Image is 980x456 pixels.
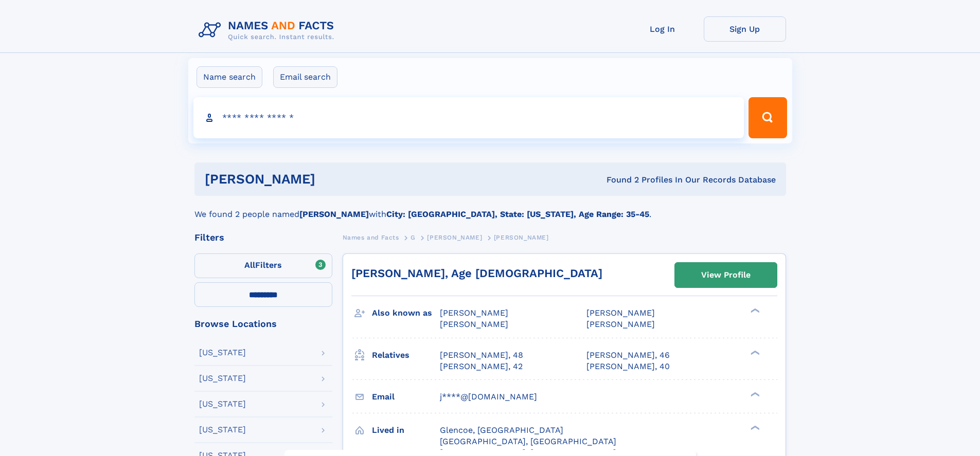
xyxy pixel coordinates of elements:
[199,374,246,382] div: [US_STATE]
[586,319,655,329] span: [PERSON_NAME]
[440,308,508,318] span: [PERSON_NAME]
[372,388,440,406] h3: Email
[440,350,523,361] a: [PERSON_NAME], 48
[194,196,786,221] div: We found 2 people named with .
[299,209,369,219] b: [PERSON_NAME]
[586,350,670,361] a: [PERSON_NAME], 46
[675,263,777,287] a: View Profile
[748,391,760,397] div: ❯
[411,231,416,244] a: G
[440,319,508,329] span: [PERSON_NAME]
[372,304,440,322] h3: Also known as
[461,174,776,186] div: Found 2 Profiles In Our Records Database
[494,234,549,241] span: [PERSON_NAME]
[586,361,670,372] a: [PERSON_NAME], 40
[748,349,760,356] div: ❯
[194,319,332,329] div: Browse Locations
[273,66,337,88] label: Email search
[194,233,332,242] div: Filters
[197,66,262,88] label: Name search
[440,425,563,435] span: Glencoe, [GEOGRAPHIC_DATA]
[440,361,523,372] a: [PERSON_NAME], 42
[343,231,399,244] a: Names and Facts
[621,16,704,42] a: Log In
[427,234,482,241] span: [PERSON_NAME]
[411,234,416,241] span: G
[386,209,649,219] b: City: [GEOGRAPHIC_DATA], State: [US_STATE], Age Range: 35-45
[586,308,655,318] span: [PERSON_NAME]
[748,307,760,314] div: ❯
[440,436,616,446] span: [GEOGRAPHIC_DATA], [GEOGRAPHIC_DATA]
[701,263,751,287] div: View Profile
[749,97,787,138] button: Search Button
[244,260,255,270] span: All
[372,422,440,439] h3: Lived in
[372,346,440,364] h3: Relatives
[704,16,786,42] a: Sign Up
[427,231,482,244] a: [PERSON_NAME]
[748,424,760,431] div: ❯
[199,400,246,408] div: [US_STATE]
[199,349,246,357] div: [US_STATE]
[199,426,246,434] div: [US_STATE]
[351,267,602,280] a: [PERSON_NAME], Age [DEMOGRAPHIC_DATA]
[193,97,744,138] input: search input
[205,173,461,186] h1: [PERSON_NAME]
[194,16,343,44] img: Logo Names and Facts
[194,253,332,278] label: Filters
